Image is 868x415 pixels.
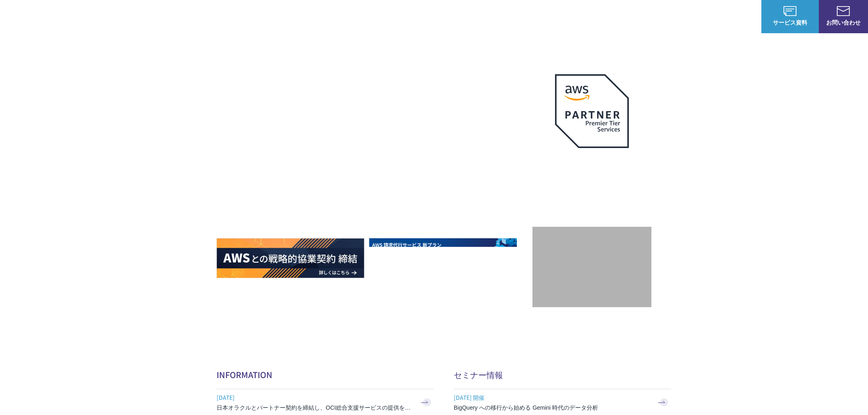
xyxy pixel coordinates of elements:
em: AWS [583,158,601,170]
p: 最上位プレミアティア サービスパートナー [545,158,639,189]
p: AWSの導入からコスト削減、 構成・運用の最適化からデータ活用まで 規模や業種業態を問わない マネージドサービスで [217,91,532,127]
span: サービス資料 [761,18,819,27]
h3: BigQuery への移行から始める Gemini 時代のデータ分析 [454,404,651,412]
h3: 日本オラクルとパートナー契約を締結し、OCI総合支援サービスの提供を開始 [217,404,413,412]
p: サービス [514,12,545,21]
a: ログイン [730,12,753,21]
h2: セミナー情報 [454,369,671,381]
img: AWS総合支援サービス C-Chorus サービス資料 [783,6,797,16]
h2: INFORMATION [217,369,434,381]
img: 契約件数 [549,239,635,299]
img: AWSプレミアティアサービスパートナー [555,74,629,148]
img: AWSとの戦略的協業契約 締結 [217,238,364,278]
p: 強み [477,12,497,21]
span: NHN テコラス AWS総合支援サービス [94,8,154,25]
p: 業種別ソリューション [561,12,627,21]
img: お問い合わせ [837,6,850,16]
h1: AWS ジャーニーの 成功を実現 [217,135,532,214]
span: お問い合わせ [819,18,868,27]
a: AWS総合支援サービス C-Chorus NHN テコラスAWS総合支援サービス [12,7,154,26]
a: 導入事例 [643,12,666,21]
img: AWS請求代行サービス 統合管理プラン [369,238,517,278]
span: [DATE] 開催 [454,391,651,404]
p: ナレッジ [683,12,714,21]
span: [DATE] [217,391,413,404]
